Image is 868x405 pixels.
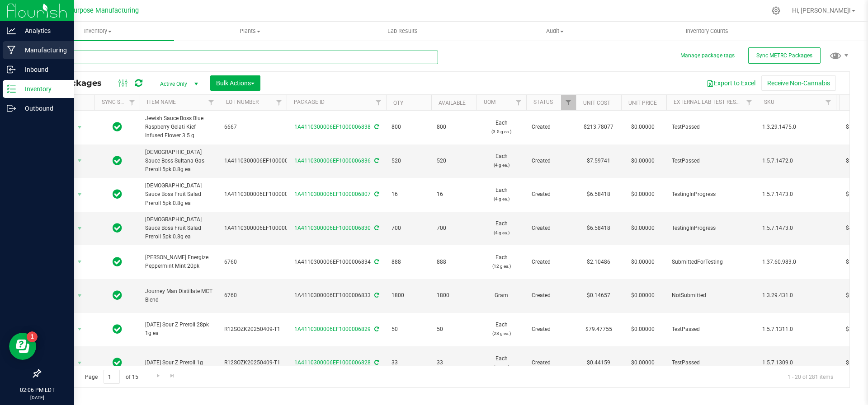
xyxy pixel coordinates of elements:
span: select [74,154,85,167]
span: select [74,323,85,335]
span: Sync from Compliance System [373,292,379,298]
span: 700 [437,224,471,233]
input: Search Package ID, Item Name, SKU, Lot or Part Number... [40,51,438,64]
span: select [74,121,85,134]
span: Greater Purpose Manufacturing [46,7,139,14]
span: TestingInProgress [672,224,751,233]
p: (12 g ea.) [482,262,521,270]
div: 1A4110300006EF1000006833 [285,291,387,300]
span: Created [532,325,571,334]
button: Export to Excel [701,75,761,91]
p: (1 g ea.) [482,363,521,372]
span: In Sync [113,154,122,167]
span: 1.5.7.1472.0 [762,157,830,165]
a: Filter [821,95,836,110]
p: 02:06 PM EDT [4,386,70,394]
span: In Sync [113,356,122,369]
span: 1800 [392,291,426,300]
span: [DATE] Sour Z Preroll 28pk 1g ea [145,321,213,338]
span: $0.00000 [627,356,659,369]
span: Journey Man Distillate MCT Blend [145,287,213,304]
span: TestingInProgress [672,190,751,199]
span: Each [482,119,521,136]
span: 1.5.7.1309.0 [762,358,830,367]
span: 800 [437,123,471,131]
inline-svg: Manufacturing [7,46,16,55]
span: 1 - 20 of 281 items [780,370,840,383]
div: Manage settings [770,6,782,15]
span: In Sync [113,289,122,302]
a: Unit Cost [583,100,610,106]
span: select [74,289,85,302]
iframe: Resource center [9,333,36,360]
span: 16 [392,190,426,199]
button: Sync METRC Packages [748,47,821,64]
span: Created [532,358,571,367]
a: SKU [764,99,774,105]
span: Sync METRC Packages [756,52,812,59]
span: TestPassed [672,358,751,367]
span: R12SOZK20250409-T1 [224,325,281,334]
a: Item Name [147,99,176,105]
p: Outbound [16,103,70,114]
span: Plants [175,27,326,35]
span: 1.5.7.1473.0 [762,224,830,233]
button: Receive Non-Cannabis [761,75,836,91]
a: Available [439,100,466,106]
span: 1A4110300006EF1000006504 [224,190,301,199]
span: 50 [437,325,471,334]
span: [DEMOGRAPHIC_DATA] Sauce Boss Sultana Gas Preroll 5pk 0.8g ea [145,148,213,174]
a: Filter [511,95,526,110]
span: Sync from Compliance System [373,158,379,164]
span: Created [532,258,571,266]
span: Each [482,152,521,169]
span: 1A4110300006EF1000006504 [224,224,301,233]
span: 520 [392,157,426,165]
a: 1A4110300006EF1000006807 [294,191,371,197]
span: All Packages [47,78,111,88]
span: [DEMOGRAPHIC_DATA] Sauce Boss Fruit Salad Preroll 5pk 0.8g ea [145,215,213,242]
span: select [74,256,85,268]
a: 1A4110300006EF1000006830 [294,225,371,231]
a: 1A4110300006EF1000006836 [294,158,371,164]
a: UOM [484,99,495,105]
span: In Sync [113,188,122,200]
span: Jewish Sauce Boss Blue Raspberry Gelati Kief Infused Flower 3.5 g [145,114,213,140]
span: Inventory [22,27,174,35]
span: Each [482,253,521,270]
p: Inbound [16,64,70,75]
span: $0.00000 [627,222,659,235]
p: (4 g ea.) [482,161,521,169]
a: Inventory [22,22,174,41]
span: In Sync [113,323,122,335]
p: (3.5 g ea.) [482,127,521,136]
p: (4 g ea.) [482,228,521,237]
span: select [74,357,85,369]
span: Audit [479,27,631,35]
span: 888 [392,258,426,266]
span: Sync from Compliance System [373,259,379,265]
td: $2.10486 [576,245,621,279]
a: Package ID [294,99,325,105]
td: $0.14657 [576,279,621,313]
span: In Sync [113,121,122,133]
p: Analytics [16,25,70,36]
span: select [74,188,85,201]
span: Created [532,291,571,300]
span: $0.00000 [627,323,659,336]
span: 1.5.7.1311.0 [762,325,830,334]
a: Filter [561,95,576,110]
span: Created [532,157,571,165]
span: [PERSON_NAME] Energize Peppermint Mint 20pk [145,253,213,270]
span: TestPassed [672,325,751,334]
a: Filter [125,95,140,110]
td: $0.44159 [576,346,621,380]
span: In Sync [113,222,122,234]
a: Filter [742,95,757,110]
span: In Sync [113,256,122,268]
span: Each [482,321,521,338]
a: Go to the next page [151,370,165,382]
a: Plants [174,22,326,41]
input: 1 [104,370,120,384]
